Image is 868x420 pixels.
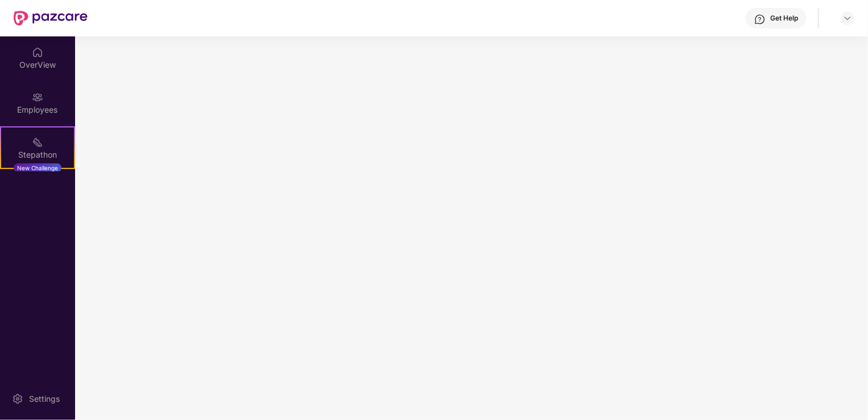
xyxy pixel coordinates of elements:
img: svg+xml;base64,PHN2ZyBpZD0iRW1wbG95ZWVzIiB4bWxucz0iaHR0cDovL3d3dy53My5vcmcvMjAwMC9zdmciIHdpZHRoPS... [32,92,43,103]
img: New Pazcare Logo [14,11,88,26]
img: svg+xml;base64,PHN2ZyB4bWxucz0iaHR0cDovL3d3dy53My5vcmcvMjAwMC9zdmciIHdpZHRoPSIyMSIgaGVpZ2h0PSIyMC... [32,137,43,148]
div: New Challenge [14,163,61,172]
div: Get Help [770,14,798,23]
div: Stepathon [1,149,74,160]
img: svg+xml;base64,PHN2ZyBpZD0iRHJvcGRvd24tMzJ4MzIiIHhtbG5zPSJodHRwOi8vd3d3LnczLm9yZy8yMDAwL3N2ZyIgd2... [843,14,852,23]
img: svg+xml;base64,PHN2ZyBpZD0iSG9tZSIgeG1sbnM9Imh0dHA6Ly93d3cudzMub3JnLzIwMDAvc3ZnIiB3aWR0aD0iMjAiIG... [32,47,43,58]
img: svg+xml;base64,PHN2ZyBpZD0iU2V0dGluZy0yMHgyMCIgeG1sbnM9Imh0dHA6Ly93d3cudzMub3JnLzIwMDAvc3ZnIiB3aW... [12,393,23,405]
div: Settings [26,393,63,405]
img: svg+xml;base64,PHN2ZyBpZD0iSGVscC0zMngzMiIgeG1sbnM9Imh0dHA6Ly93d3cudzMub3JnLzIwMDAvc3ZnIiB3aWR0aD... [754,14,766,25]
